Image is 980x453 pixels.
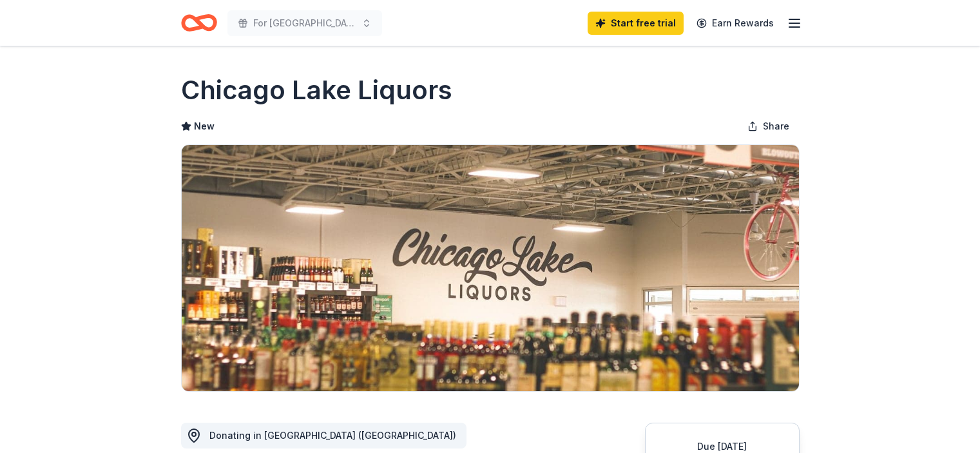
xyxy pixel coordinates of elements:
[182,145,799,391] img: Image for Chicago Lake Liquors
[763,119,789,134] span: Share
[209,430,456,441] span: Donating in [GEOGRAPHIC_DATA] ([GEOGRAPHIC_DATA])
[737,113,800,139] button: Share
[689,12,782,35] a: Earn Rewards
[194,119,215,134] span: New
[253,15,356,31] span: For [GEOGRAPHIC_DATA]...A Time of Hope 2026
[181,72,452,108] h1: Chicago Lake Liquors
[227,10,382,36] button: For [GEOGRAPHIC_DATA]...A Time of Hope 2026
[588,12,684,35] a: Start free trial
[181,8,217,38] a: Home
